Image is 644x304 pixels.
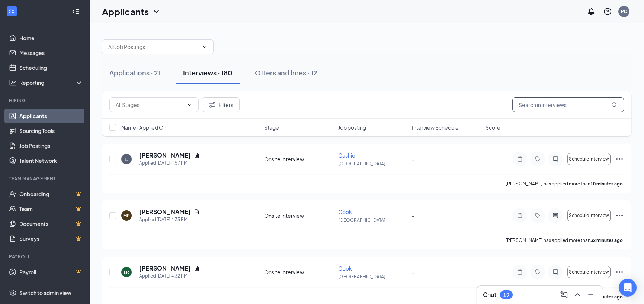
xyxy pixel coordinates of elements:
svg: Note [515,213,524,219]
svg: Collapse [72,8,79,15]
div: Open Intercom Messenger [619,279,637,297]
h5: [PERSON_NAME] [139,208,191,216]
h5: [PERSON_NAME] [139,264,191,272]
svg: ChevronDown [152,7,161,16]
div: Switch to admin view [19,289,71,297]
div: Team Management [9,175,81,182]
svg: MagnifyingGlass [611,102,617,108]
svg: ChevronUp [573,290,582,299]
div: Interviews · 180 [183,68,233,77]
p: [PERSON_NAME] has applied more than . [506,181,624,187]
span: - [412,212,414,219]
span: Job posting [338,124,366,131]
b: 32 minutes ago [590,237,623,243]
span: Score [486,124,500,131]
button: Schedule interview [567,210,611,221]
span: - [412,156,414,162]
svg: Minimize [586,290,595,299]
svg: Document [194,209,200,215]
svg: Analysis [9,79,16,86]
svg: Note [515,269,524,275]
span: Interview Schedule [412,124,459,131]
span: Cashier [338,152,357,159]
div: Onsite Interview [264,212,333,219]
svg: Ellipses [615,211,624,220]
span: Schedule interview [569,213,609,218]
svg: Notifications [587,7,596,16]
div: Offers and hires · 12 [255,68,317,77]
input: Search in interviews [512,97,624,112]
svg: Tag [533,269,542,275]
div: Onsite Interview [264,155,333,163]
span: Cook [338,208,352,215]
div: Applied [DATE] 4:57 PM [139,159,200,167]
svg: Filter [208,100,217,109]
div: Payroll [9,253,81,260]
a: Applicants [19,109,83,123]
div: Onsite Interview [264,268,333,276]
b: 10 minutes ago [590,181,623,187]
div: MP [123,213,130,219]
svg: Tag [533,156,542,162]
svg: ActiveChat [551,213,560,219]
svg: Settings [9,289,16,297]
div: Applied [DATE] 4:32 PM [139,272,200,280]
span: Name · Applied On [121,124,166,131]
a: TeamCrown [19,201,83,216]
h3: Chat [483,291,496,299]
button: ChevronUp [571,289,583,301]
div: LJ [125,156,129,162]
svg: Document [194,265,200,271]
span: Cook [338,265,352,272]
h5: [PERSON_NAME] [139,151,191,159]
span: Stage [264,124,279,131]
a: OnboardingCrown [19,187,83,201]
svg: ComposeMessage [560,290,568,299]
input: All Stages [116,101,183,109]
svg: Ellipses [615,155,624,164]
a: Scheduling [19,60,83,75]
p: [GEOGRAPHIC_DATA] [338,274,407,280]
svg: Document [194,152,200,158]
div: Reporting [19,79,83,86]
svg: ActiveChat [551,269,560,275]
button: Filter Filters [202,97,240,112]
svg: ChevronDown [201,44,207,50]
svg: Note [515,156,524,162]
p: [PERSON_NAME] has applied more than . [506,237,624,243]
span: - [412,269,414,275]
div: PD [621,8,627,14]
svg: Ellipses [615,268,624,276]
button: ComposeMessage [558,289,570,301]
span: Schedule interview [569,156,609,162]
a: DocumentsCrown [19,216,83,231]
h1: Applicants [102,5,149,18]
p: [GEOGRAPHIC_DATA] [338,217,407,223]
div: Applications · 21 [109,68,161,77]
svg: ChevronDown [186,102,192,108]
button: Schedule interview [567,266,611,278]
button: Schedule interview [567,153,611,165]
div: 19 [503,292,509,298]
b: 35 minutes ago [590,294,623,300]
svg: WorkstreamLogo [8,7,16,15]
a: SurveysCrown [19,231,83,246]
a: PayrollCrown [19,265,83,279]
svg: Tag [533,213,542,219]
a: Home [19,30,83,45]
button: Minimize [585,289,597,301]
svg: ActiveChat [551,156,560,162]
input: All Job Postings [108,43,198,51]
div: Applied [DATE] 4:35 PM [139,216,200,223]
a: Messages [19,45,83,60]
svg: QuestionInfo [603,7,612,16]
div: LR [124,269,129,275]
div: Hiring [9,97,81,104]
span: Schedule interview [569,269,609,275]
a: Sourcing Tools [19,123,83,138]
a: Job Postings [19,138,83,153]
p: [GEOGRAPHIC_DATA] [338,161,407,167]
a: Talent Network [19,153,83,168]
